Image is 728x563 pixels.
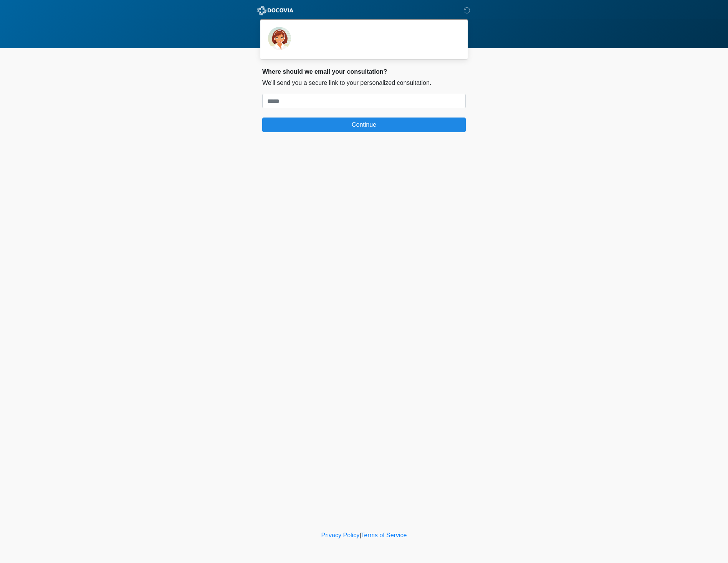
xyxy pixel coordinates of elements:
[268,27,291,50] img: Agent Avatar
[359,532,361,538] a: |
[321,532,360,538] a: Privacy Policy
[262,68,466,75] h2: Where should we email your consultation?
[262,118,466,132] button: Continue
[255,6,296,15] img: ABC Med Spa- GFEase Logo
[262,78,466,88] p: We'll send you a secure link to your personalized consultation.
[361,532,407,538] a: Terms of Service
